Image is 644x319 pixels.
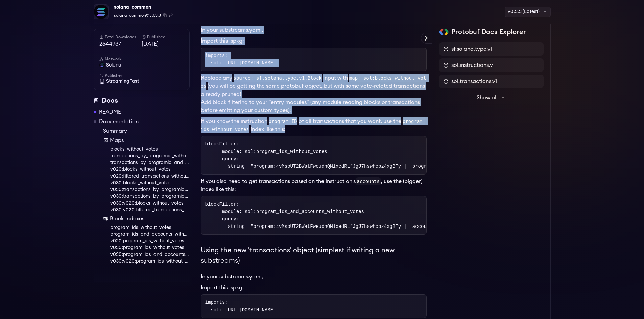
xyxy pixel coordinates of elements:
p: Add block filtering to your "entry modules" (any module reading blocks or transactions before emi... [201,98,427,114]
code: imports: sol: [URL][DOMAIN_NAME] [205,300,276,313]
img: Protobuf [439,29,449,35]
p: If you know the instruction of all transactions that you want, use the index like this: [201,117,427,133]
code: blockFilter: module: sol:program_ids_and_accounts_without_votes query: string: "program:4vMsoUT2B... [205,202,563,229]
h6: Publisher [99,73,184,78]
code: blockFilter: module: sol:program_ids_without_votes query: string: "program:4vMsoUT2BWatFweudnQM1x... [205,141,563,169]
a: program_ids_and_accounts_without_votes [110,231,190,238]
a: v020:blocks_without_votes [110,166,190,173]
p: Replace any input with (you will be getting the same protobuf object, but with some vote-related ... [201,74,427,98]
a: v030:program_ids_without_votes [110,244,190,251]
a: solana [99,62,184,69]
a: transactions_by_programid_without_votes [110,153,190,159]
span: StreamingFast [106,78,139,85]
a: Block Indexes [103,215,190,223]
span: [DATE] [142,40,184,48]
a: Summary [103,127,190,135]
span: solana [106,62,121,69]
a: blocks_without_votes [110,146,190,153]
a: Documentation [99,117,139,126]
span: 2644937 [99,40,142,48]
h6: Published [142,34,184,40]
h6: Network [99,56,184,62]
h6: Total Downloads [99,34,142,40]
a: StreamingFast [99,78,184,85]
a: v030:transactions_by_programid_and_account_without_votes [110,193,190,200]
a: program_ids_without_votes [110,224,190,231]
code: accounts [356,177,381,185]
img: Block Index icon [103,216,109,221]
a: v020:program_ids_without_votes [110,238,190,244]
img: solana [99,62,105,68]
div: v0.3.3 (Latest) [505,7,551,17]
button: Copy package name and version [163,13,167,17]
li: Import this .spkg: [201,37,427,45]
a: v030:blocks_without_votes [110,180,190,186]
h2: Protobuf Docs Explorer [451,27,526,37]
a: v030:v020:filtered_transactions_without_votes [110,207,190,213]
img: Package Logo [94,5,108,19]
h2: Using the new 'transactions' object (simplest if writing a new substreams) [201,245,427,267]
span: solana_common@v0.3.3 [114,12,161,18]
span: Show all [477,94,498,102]
a: v030:transactions_by_programid_without_votes [110,186,190,193]
a: v030:v020:program_ids_without_votes [110,258,190,265]
code: imports: sol: [URL][DOMAIN_NAME] [205,53,276,66]
p: In your substreams.yaml, [201,26,427,34]
button: Copy .spkg link to clipboard [169,13,173,17]
code: source: sf.solana.type.v1.Block [232,74,323,82]
img: Map icon [103,138,109,143]
code: program ID [267,117,299,125]
a: v020:filtered_transactions_without_votes [110,173,190,180]
a: v030:program_ids_and_accounts_without_votes [110,251,190,258]
a: Maps [103,136,190,144]
code: map: sol:blocks_without_votes [201,74,426,90]
a: v030:v020:blocks_without_votes [110,200,190,207]
p: If you also need to get transactions based on the instruction's , use the (bigger) index like this: [201,177,427,193]
a: transactions_by_programid_and_account_without_votes [110,159,190,166]
div: solana_common [114,3,173,12]
span: sol.transactions.v1 [451,77,497,85]
code: program_ids_without_votes [201,117,426,133]
span: sf.solana.type.v1 [451,45,492,53]
div: Docs [94,96,190,105]
li: Import this .spkg: [201,284,427,292]
p: In your substreams.yaml, [201,273,427,281]
button: Show all [439,91,544,104]
a: README [99,108,121,116]
span: sol.instructions.v1 [451,61,495,69]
